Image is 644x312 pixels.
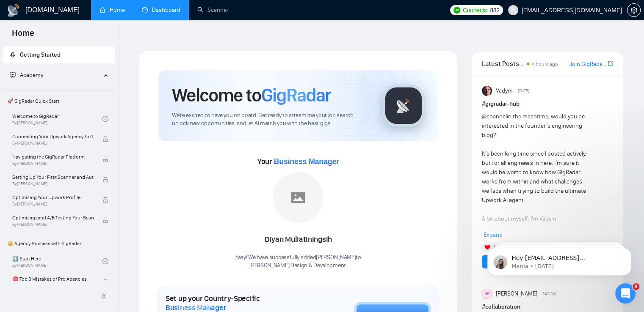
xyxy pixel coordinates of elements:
[10,72,16,78] span: fund-projection-screen
[235,262,361,270] p: [PERSON_NAME] Design & Development .
[102,177,108,183] span: lock
[463,5,488,15] span: Connects:
[102,258,108,264] span: check-circle
[102,217,108,223] span: lock
[3,47,115,63] li: Getting Started
[482,58,524,69] span: Latest Posts from the GigRadar Community
[627,7,640,14] span: setting
[12,202,94,207] span: By [PERSON_NAME]
[12,109,102,128] a: Welcome to GigRadarBy[PERSON_NAME]
[627,3,641,17] button: setting
[453,7,460,14] img: upwork-logo.png
[102,279,108,285] span: lock
[12,213,94,222] span: Optimizing and A/B Testing Your Scanner for Better Results
[10,71,43,79] span: Academy
[102,156,108,162] span: lock
[102,197,108,203] span: lock
[100,6,125,14] a: homeHome
[20,51,61,58] span: Getting Started
[102,116,108,122] span: check-circle
[482,86,492,96] img: Vadym
[37,33,146,40] p: Message from Mariia, sent 1w ago
[490,5,499,15] span: 882
[261,84,331,107] span: GigRadar
[569,60,606,69] a: Join GigRadar Slack Community
[12,173,94,181] span: Setting Up Your First Scanner and Auto-Bidder
[482,99,613,109] h1: # gigradar-hub
[12,252,102,271] a: 1️⃣ Start HereBy[PERSON_NAME]
[20,71,43,79] span: Academy
[12,181,94,186] span: By [PERSON_NAME]
[608,60,613,68] a: export
[482,302,613,312] h1: # collaboration
[274,157,339,166] span: Business Manager
[5,27,41,45] span: Home
[12,161,94,166] span: By [PERSON_NAME]
[495,289,537,298] span: [PERSON_NAME]
[273,172,323,223] img: placeholder.png
[615,283,636,304] iframe: Intercom live chat
[257,157,339,166] span: Your
[482,113,507,120] span: @channel
[495,86,512,96] span: Vadym
[12,141,94,146] span: By [PERSON_NAME]
[532,61,558,67] span: 4 hours ago
[172,112,369,128] span: We're excited to have you on board. Get ready to streamline your job search, unlock new opportuni...
[172,84,331,107] h1: Welcome to
[627,7,641,14] a: setting
[197,6,229,14] a: searchScanner
[542,290,556,298] span: 7:47 AM
[37,25,146,149] span: Hey [EMAIL_ADDRESS][DOMAIN_NAME], Looks like your Upwork agency [PERSON_NAME] Design & Developmen...
[4,93,114,109] span: 🚀 GigRadar Quick Start
[510,7,516,13] span: user
[12,132,94,141] span: Connecting Your Upwork Agency to GigRadar
[7,4,20,17] img: logo
[12,153,94,161] span: Navigating the GigRadar Platform
[101,292,109,301] span: double-left
[4,235,114,252] span: 👑 Agency Success with GigRadar
[235,254,361,270] div: Yaay! We have successfully added [PERSON_NAME] to
[608,60,613,67] span: export
[12,275,94,283] span: ⛔ Top 3 Mistakes of Pro Agencies
[633,283,639,290] span: 9
[475,230,644,289] iframe: Intercom notifications message
[12,222,94,227] span: By [PERSON_NAME]
[518,87,529,95] span: [DATE]
[102,136,108,142] span: lock
[142,6,180,14] a: dashboardDashboard
[12,193,94,202] span: Optimizing Your Upwork Profile
[10,52,16,57] span: rocket
[235,233,361,247] div: Diyan Muliatiningsih
[482,289,492,298] div: DE
[382,85,425,127] img: gigradar-logo.png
